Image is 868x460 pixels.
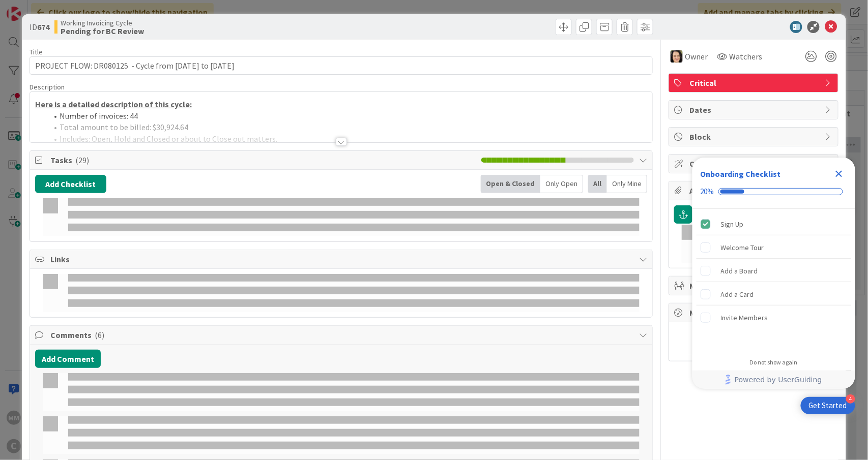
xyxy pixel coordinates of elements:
[61,27,144,35] b: Pending for BC Review
[692,209,855,352] div: Checklist items
[37,22,49,32] b: 674
[50,253,634,265] span: Links
[750,358,798,366] div: Do not show again
[689,185,820,197] span: Attachments
[35,99,192,109] u: Here is a detailed description of this cycle:
[30,56,653,75] input: type card name here...
[689,280,820,292] span: Mirrors
[729,50,762,63] span: Watchers
[701,168,781,180] div: Onboarding Checklist
[540,175,583,193] div: Only Open
[697,260,851,282] div: Add a Board is incomplete.
[689,306,820,319] span: Metrics
[721,218,744,230] div: Sign Up
[692,158,855,389] div: Checklist Container
[721,241,764,254] div: Welcome Tour
[35,350,101,368] button: Add Comment
[809,401,847,411] div: Get Started
[95,330,104,340] span: ( 6 )
[689,131,820,143] span: Block
[846,394,855,404] div: 4
[721,288,754,300] div: Add a Card
[30,21,49,33] span: ID
[701,187,847,196] div: Checklist progress: 20%
[721,265,758,277] div: Add a Board
[721,312,768,324] div: Invite Members
[697,213,851,235] div: Sign Up is complete.
[689,104,820,116] span: Dates
[831,166,847,182] div: Close Checklist
[35,175,106,193] button: Add Checklist
[50,329,634,341] span: Comments
[50,154,477,166] span: Tasks
[689,77,820,89] span: Critical
[671,50,683,63] img: BL
[697,283,851,305] div: Add a Card is incomplete.
[75,155,89,165] span: ( 29 )
[692,371,855,389] div: Footer
[30,82,65,91] span: Description
[30,47,43,56] label: Title
[801,397,855,414] div: Open Get Started checklist, remaining modules: 4
[47,110,648,122] li: Number of invoices: 44
[697,306,851,329] div: Invite Members is incomplete.
[685,50,708,63] span: Owner
[698,371,850,389] a: Powered by UserGuiding
[701,187,714,196] div: 20%
[481,175,540,193] div: Open & Closed
[697,236,851,259] div: Welcome Tour is incomplete.
[735,374,822,386] span: Powered by UserGuiding
[61,19,144,27] span: Working Invoicing Cycle
[588,175,607,193] div: All
[689,158,820,170] span: Custom Fields
[607,175,647,193] div: Only Mine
